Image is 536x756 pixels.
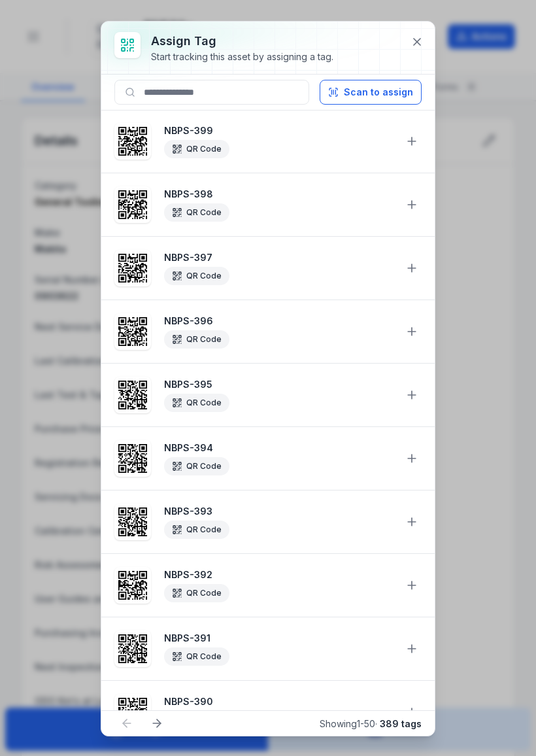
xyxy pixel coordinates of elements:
strong: NBPS-391 [164,632,394,645]
div: QR Code [164,521,229,539]
div: QR Code [164,140,229,158]
strong: NBPS-392 [164,568,394,581]
strong: NBPS-399 [164,124,394,137]
div: QR Code [164,394,229,412]
div: QR Code [164,203,229,222]
strong: NBPS-393 [164,505,394,518]
div: Start tracking this asset by assigning a tag. [151,50,333,63]
button: Scan to assign [320,80,422,105]
div: QR Code [164,457,229,475]
div: QR Code [164,647,229,666]
strong: NBPS-396 [164,315,394,328]
strong: 389 tags [380,718,422,729]
div: QR Code [164,267,229,285]
strong: NBPS-390 [164,695,394,708]
strong: NBPS-395 [164,378,394,391]
div: QR Code [164,330,229,349]
strong: NBPS-398 [164,188,394,201]
span: Showing 1 - 50 · [320,718,422,729]
h3: Assign tag [151,32,333,50]
strong: NBPS-397 [164,251,394,264]
strong: NBPS-394 [164,441,394,455]
div: QR Code [164,584,229,602]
